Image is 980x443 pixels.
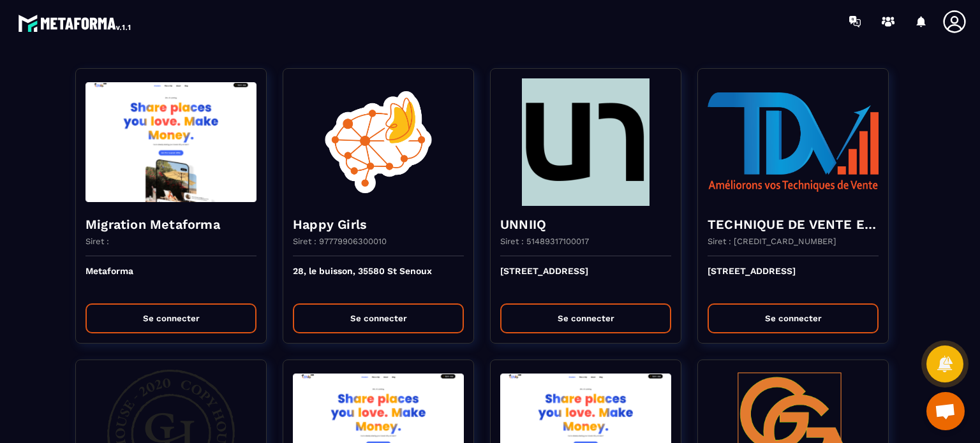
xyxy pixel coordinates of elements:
[708,303,879,333] button: Se connecter
[293,303,464,333] button: Se connecter
[708,215,879,233] h4: TECHNIQUE DE VENTE EDITION
[293,266,464,294] p: 28, le buisson, 35580 St Senoux
[85,236,109,246] p: Siret :
[500,303,671,333] button: Se connecter
[18,11,133,34] img: logo
[708,236,836,246] p: Siret : [CREDIT_CARD_NUMBER]
[708,78,879,206] img: funnel-background
[85,78,256,206] img: funnel-background
[85,303,256,333] button: Se connecter
[708,266,879,294] p: [STREET_ADDRESS]
[500,236,589,246] p: Siret : 51489317100017
[926,392,965,430] div: Ouvrir le chat
[293,78,464,206] img: funnel-background
[293,215,464,233] h4: Happy Girls
[500,266,671,294] p: [STREET_ADDRESS]
[500,215,671,233] h4: UNNIIQ
[293,236,387,246] p: Siret : 97779906300010
[85,266,256,294] p: Metaforma
[500,78,671,206] img: funnel-background
[85,215,256,233] h4: Migration Metaforma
